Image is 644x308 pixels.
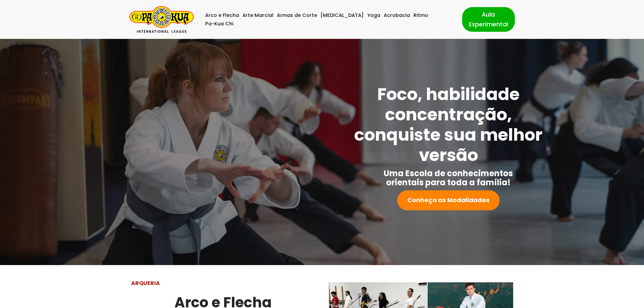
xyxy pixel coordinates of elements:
a: [MEDICAL_DATA] [320,11,364,20]
a: Yoga [367,11,380,20]
strong: Conheça as Modalidades [407,196,490,204]
a: Acrobacia [384,11,410,20]
a: Arco e Flecha [205,11,239,20]
strong: ARQUERIA [131,279,160,287]
a: Aula Experimental [462,7,515,31]
a: Pa-Kua Brasil Uma Escola de conhecimentos orientais para toda a família. Foco, habilidade concent... [129,6,194,33]
a: Arte Marcial [242,11,273,20]
a: Conheça as Modalidades [397,190,500,210]
strong: Uma Escola de conhecimentos orientais para toda a família! [384,168,513,188]
div: Menu primário [204,11,452,28]
strong: Foco, habilidade concentração, conquiste sua melhor versão [354,82,543,167]
a: Pa-Kua Chi [205,20,234,28]
a: Armas de Corte [277,11,317,20]
a: Ritmo [413,11,428,20]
